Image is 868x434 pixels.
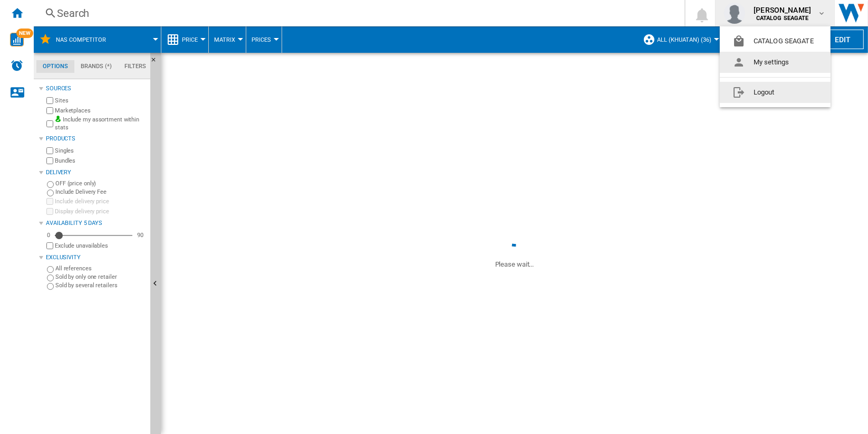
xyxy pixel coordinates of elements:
button: My settings [720,52,831,73]
button: Logout [720,82,831,103]
button: CATALOG SEAGATE [720,31,831,52]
